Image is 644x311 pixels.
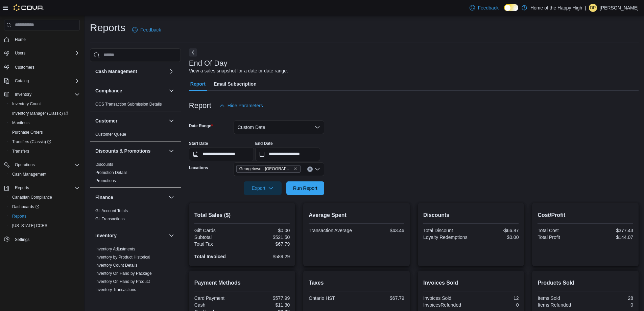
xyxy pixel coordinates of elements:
h2: Cost/Profit [538,211,633,219]
button: Inventory [95,232,166,239]
h3: Compliance [95,87,122,94]
div: $144.07 [587,235,633,240]
label: Start Date [189,141,208,146]
a: OCS Transaction Submission Details [95,102,162,107]
div: Items Refunded [538,302,584,308]
span: Cash Management [9,170,80,178]
div: $43.46 [358,228,404,233]
div: $0.00 [243,228,290,233]
span: Operations [12,161,80,169]
div: Total Profit [538,235,584,240]
span: Georgetown - [GEOGRAPHIC_DATA] - Fire & Flower [239,165,292,172]
a: Inventory Count Details [95,263,138,268]
a: Cash Management [9,170,49,178]
a: [US_STATE] CCRS [9,222,50,230]
div: $577.99 [243,295,290,301]
button: Inventory [1,90,82,99]
a: Transfers [9,147,32,155]
a: Manifests [9,119,32,127]
button: Settings [1,235,82,244]
button: Finance [95,194,166,201]
span: GL Account Totals [95,208,128,214]
span: Hide Parameters [228,102,263,109]
a: Discounts [95,162,113,167]
a: Inventory On Hand by Package [95,271,152,276]
span: Dark Mode [504,11,504,12]
div: $11.30 [243,302,290,308]
input: Press the down key to open a popover containing a calendar. [255,148,320,161]
span: Feedback [140,26,161,33]
span: Inventory Count [12,101,41,107]
h3: Report [189,102,211,110]
span: OCS Transaction Submission Details [95,102,162,107]
span: Inventory Manager (Classic) [9,109,80,117]
a: Customer Queue [95,132,126,137]
h3: Inventory [95,232,117,239]
div: $377.43 [587,228,633,233]
button: Purchase Orders [7,128,82,137]
div: View a sales snapshot for a date or date range. [189,67,288,74]
a: Inventory Count [9,100,44,108]
button: Home [1,35,82,44]
h3: End Of Day [189,59,228,67]
span: Promotion Details [95,170,127,175]
h2: Invoices Sold [423,279,519,287]
span: [US_STATE] CCRS [12,223,47,228]
h2: Products Sold [538,279,633,287]
div: $67.79 [243,241,290,247]
span: Manifests [12,120,29,126]
button: Inventory [167,231,175,240]
span: Reports [15,185,29,191]
button: Custom Date [234,120,324,134]
span: Customers [15,65,34,70]
a: Settings [12,236,32,244]
button: Users [12,49,28,57]
span: Users [15,50,25,56]
span: Home [15,37,26,42]
span: Georgetown - Mountainview - Fire & Flower [236,165,301,173]
button: Inventory [12,90,34,98]
a: Promotions [95,178,116,183]
h3: Finance [95,194,113,201]
label: Locations [189,165,208,171]
a: Inventory by Product Historical [95,255,150,260]
span: Inventory Count [9,100,80,108]
strong: Total Invoiced [194,254,226,259]
span: Manifests [9,119,80,127]
span: Purchase Orders [12,130,43,135]
button: Inventory Count [7,99,82,109]
button: Discounts & Promotions [95,148,166,154]
span: Feedback [478,4,498,11]
div: Discounts & Promotions [90,160,181,187]
button: Compliance [95,87,166,94]
div: $67.79 [358,295,404,301]
button: Catalog [12,77,31,85]
h1: Reports [90,21,125,35]
button: Catalog [1,76,82,86]
a: Inventory Manager (Classic) [7,109,82,118]
a: Canadian Compliance [9,193,55,201]
label: Date Range [189,123,213,129]
div: Total Discount [423,228,470,233]
p: | [585,4,586,12]
a: Feedback [467,1,501,15]
span: Transfers [12,149,29,154]
a: Transfers (Classic) [7,137,82,147]
a: Customers [12,63,37,71]
span: Package Details [95,295,125,301]
p: Home of the Happy High [530,4,582,12]
div: Deanna Pimentel [589,4,597,12]
h2: Total Sales ($) [194,211,290,219]
button: Customer [167,117,175,125]
h2: Average Spent [309,211,404,219]
a: Purchase Orders [9,128,46,136]
h3: Cash Management [95,68,137,75]
span: Run Report [293,185,317,192]
button: Cash Management [167,67,175,75]
img: Cova [14,4,44,11]
span: Inventory Manager (Classic) [12,111,68,116]
span: Inventory On Hand by Package [95,271,152,276]
span: Home [12,35,80,44]
button: [US_STATE] CCRS [7,221,82,230]
span: Canadian Compliance [9,193,80,201]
